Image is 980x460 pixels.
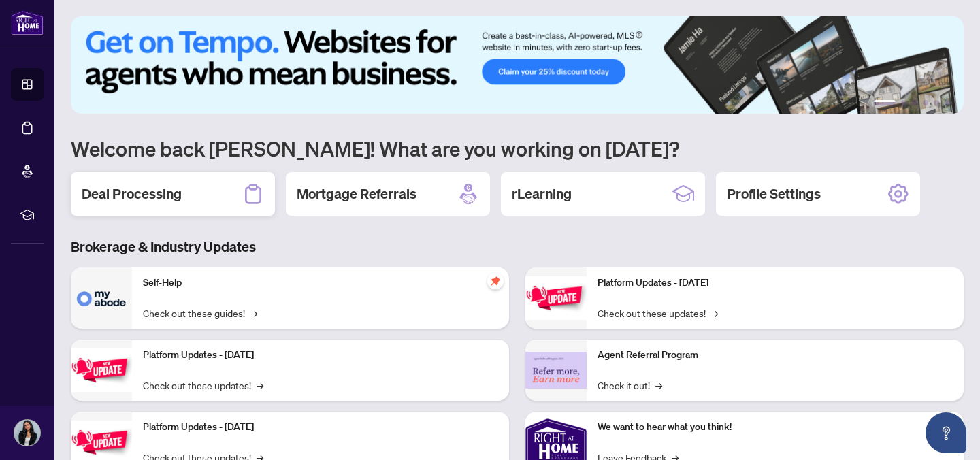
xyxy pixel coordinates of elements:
[711,306,718,321] span: →
[297,184,416,203] h2: Mortgage Referrals
[598,276,953,291] p: Platform Updates - [DATE]
[257,378,263,393] span: →
[71,16,964,114] img: Slide 0
[71,348,132,391] img: Platform Updates - September 16, 2025
[655,378,662,393] span: →
[598,420,953,435] p: We want to hear what you think!
[934,100,939,105] button: 5
[525,276,587,319] img: Platform Updates - June 23, 2025
[727,184,821,203] h2: Profile Settings
[143,306,257,321] a: Check out these guides!→
[874,100,896,105] button: 1
[82,184,182,203] h2: Deal Processing
[598,306,718,321] a: Check out these updates!→
[512,184,572,203] h2: rLearning
[143,276,498,291] p: Self-Help
[71,267,132,329] img: Self-Help
[71,237,964,257] h3: Brokerage & Industry Updates
[945,100,950,105] button: 6
[487,273,504,289] span: pushpin
[926,412,966,453] button: Open asap
[525,352,587,389] img: Agent Referral Program
[901,100,906,105] button: 2
[143,378,263,393] a: Check out these updates!→
[143,420,498,435] p: Platform Updates - [DATE]
[71,135,964,161] h1: Welcome back [PERSON_NAME]! What are you working on [DATE]?
[598,378,662,393] a: Check it out!→
[11,10,44,35] img: logo
[14,420,40,446] img: Profile Icon
[250,306,257,321] span: →
[143,348,498,363] p: Platform Updates - [DATE]
[912,100,917,105] button: 3
[598,348,953,363] p: Agent Referral Program
[923,100,928,105] button: 4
